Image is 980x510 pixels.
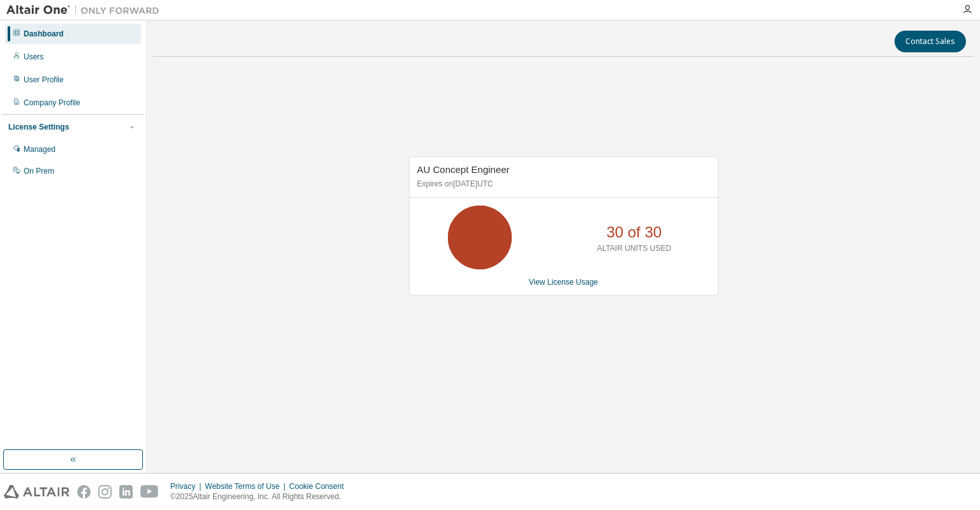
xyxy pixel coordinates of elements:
p: 30 of 30 [606,221,662,243]
p: Expires on [DATE] UTC [417,179,707,190]
img: Altair One [6,4,166,17]
span: AU Concept Engineer [417,164,510,175]
button: Contact Sales [895,31,966,52]
a: View License Usage [529,278,598,287]
p: ALTAIR UNITS USED [597,243,671,254]
img: instagram.svg [98,485,112,499]
img: facebook.svg [77,485,91,499]
img: youtube.svg [140,485,159,499]
p: © 2025 Altair Engineering, Inc. All Rights Reserved. [170,491,352,502]
div: Managed [24,144,56,154]
div: On Prem [24,166,54,176]
div: Website Terms of Use [205,481,289,491]
div: Privacy [170,481,205,491]
img: linkedin.svg [119,485,133,499]
div: Dashboard [24,29,64,39]
div: Company Profile [24,98,80,108]
div: User Profile [24,75,64,85]
div: Cookie Consent [289,481,351,491]
div: License Settings [8,122,69,132]
img: altair_logo.svg [4,485,70,499]
div: Users [24,52,43,62]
